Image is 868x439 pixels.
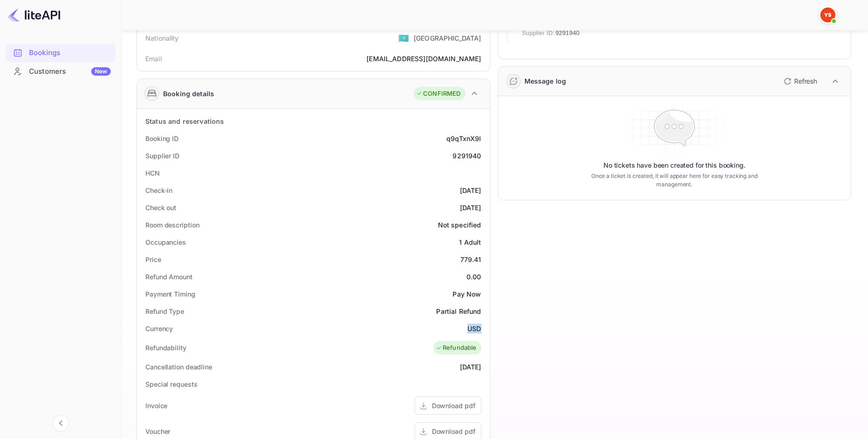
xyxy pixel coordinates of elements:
div: 779.41 [460,255,481,264]
div: Message log [524,76,567,86]
div: HCN [145,168,160,178]
div: Booking ID [145,134,179,143]
div: Invoice [145,401,167,411]
div: Not specified [438,220,481,230]
div: q9qTxnX9l [446,134,481,143]
button: Collapse navigation [52,415,69,432]
div: 1 Adult [459,237,481,247]
div: Check out [145,203,176,212]
div: Email [145,54,162,64]
div: Check-in [145,185,172,195]
div: Download pdf [432,426,475,436]
div: USD [467,324,481,333]
span: Supplier ID: [522,28,555,38]
div: Refund Amount [145,272,193,282]
div: CONFIRMED [416,89,460,99]
div: Price [145,255,161,264]
img: Yandex Support [820,7,835,22]
div: [DATE] [460,185,481,195]
div: CustomersNew [6,63,115,81]
a: Bookings [6,44,115,61]
div: [DATE] [460,362,481,372]
div: Occupancies [145,237,186,247]
div: [EMAIL_ADDRESS][DOMAIN_NAME] [366,54,481,64]
div: Refundable [436,343,477,353]
div: [DATE] [460,203,481,212]
div: Nationality [145,33,179,43]
div: 9291940 [452,151,481,161]
div: Special requests [145,379,197,389]
p: Once a ticket is created, it will appear here for easy tracking and management. [580,172,769,189]
div: Refund Type [145,306,184,316]
div: Download pdf [432,401,475,411]
div: [GEOGRAPHIC_DATA] [414,33,481,43]
div: Payment Timing [145,289,195,299]
span: United States [398,29,409,46]
p: Refresh [794,76,817,86]
p: No tickets have been created for this booking. [603,161,746,170]
span: 9291940 [555,28,580,38]
div: New [91,67,111,76]
div: 0.00 [466,272,481,282]
div: Supplier ID [145,151,179,161]
div: Pay Now [452,289,481,299]
div: Cancellation deadline [145,362,212,372]
button: Refresh [778,74,821,89]
div: Refundability [145,343,187,353]
div: Status and reservations [145,116,224,126]
div: Currency [145,324,173,333]
div: Bookings [29,48,111,58]
div: Voucher [145,426,170,436]
a: CustomersNew [6,63,115,80]
div: Customers [29,66,111,77]
img: LiteAPI logo [7,7,60,22]
div: Room description [145,220,199,230]
div: Partial Refund [436,306,481,316]
div: Booking details [163,89,214,99]
div: Bookings [6,44,115,62]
